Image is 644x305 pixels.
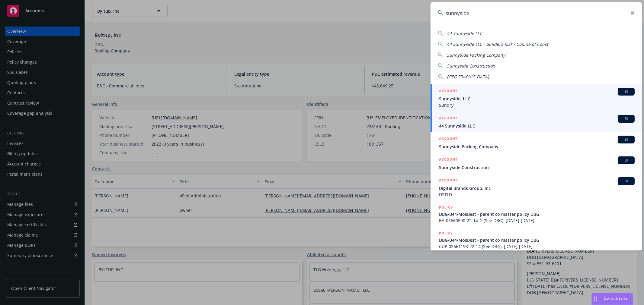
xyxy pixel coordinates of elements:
a: POLICYDBG/B44/MosBest - parent co master policy DBGCUP-0S661193-22-14 (See DBG), [DATE]-[DATE] [431,227,642,253]
span: Sunnyside Construction [447,63,495,69]
h5: ACCOUNT [439,115,457,122]
span: 44 Sunnyside LLC - Builders Risk / Course of Const [447,41,548,47]
span: CUP-0S661193-22-14 (See DBG), [DATE]-[DATE] [439,243,635,250]
span: Sunnyside Packing Company [439,143,635,150]
span: 44 Sunnyside LLC [447,30,482,36]
span: Sunnyside Construction [439,164,635,171]
span: [GEOGRAPHIC_DATA] [447,74,489,80]
a: ACCOUNTBIDigital Brands Group, IncDSTLD [431,174,642,201]
span: Nova Assist [604,296,628,301]
h5: ACCOUNT [439,136,457,143]
div: Drag to move [592,293,599,305]
a: ACCOUNTBISunnyside, LLCSundry [431,84,642,112]
span: DSTLD [439,191,635,198]
a: ACCOUNTBISunnyside Construction [431,153,642,174]
h5: ACCOUNT [439,177,457,184]
span: BA-0S660590-22-14-G (See DBG), [DATE]-[DATE] [439,217,635,224]
span: BI [620,137,632,142]
span: Sunnyside, LLC [439,96,635,102]
span: Sundry [439,102,635,108]
a: ACCOUNTBISunnyside Packing Company [431,132,642,153]
span: BI [620,178,632,184]
h5: ACCOUNT [439,88,457,95]
span: BI [620,116,632,121]
span: 44 Sunnyside LLC [439,123,635,129]
span: DBG/B44/MosBest - parent co master policy DBG [439,211,635,217]
a: POLICYDBG/B44/MosBest - parent co master policy DBGBA-0S660590-22-14-G (See DBG), [DATE]-[DATE] [431,201,642,227]
span: SunnySide Packing Company [447,52,505,58]
button: Nova Assist [591,293,633,305]
span: Digital Brands Group, Inc [439,185,635,191]
span: BI [620,89,632,94]
input: Search... [431,2,642,24]
a: ACCOUNTBI44 Sunnyside LLC [431,112,642,132]
h5: POLICY [439,230,453,236]
span: BI [620,158,632,163]
h5: POLICY [439,204,453,210]
span: DBG/B44/MosBest - parent co master policy DBG [439,237,635,243]
h5: ACCOUNT [439,156,457,164]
